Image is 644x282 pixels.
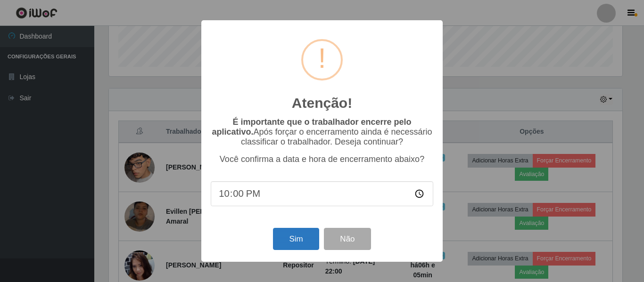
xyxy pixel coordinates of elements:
[212,117,411,137] b: É importante que o trabalhador encerre pelo aplicativo.
[324,228,371,250] button: Não
[273,228,319,250] button: Sim
[292,95,352,112] h2: Atenção!
[211,154,433,164] p: Você confirma a data e hora de encerramento abaixo?
[211,117,433,147] p: Após forçar o encerramento ainda é necessário classificar o trabalhador. Deseja continuar?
